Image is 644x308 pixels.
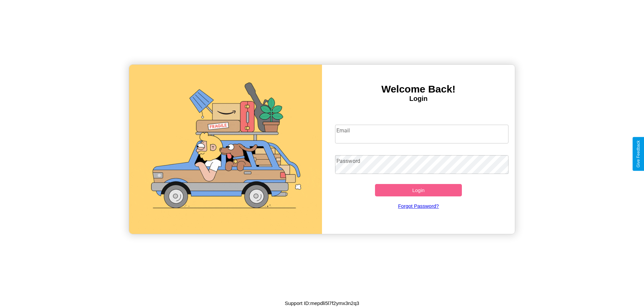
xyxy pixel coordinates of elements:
[129,65,322,234] img: gif
[285,299,359,308] p: Support ID: mepdli5l7f2ymx3n2q3
[636,140,641,168] div: Give Feedback
[322,95,515,103] h4: Login
[332,196,505,215] a: Forgot Password?
[322,83,515,95] h3: Welcome Back!
[375,184,462,196] button: Login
